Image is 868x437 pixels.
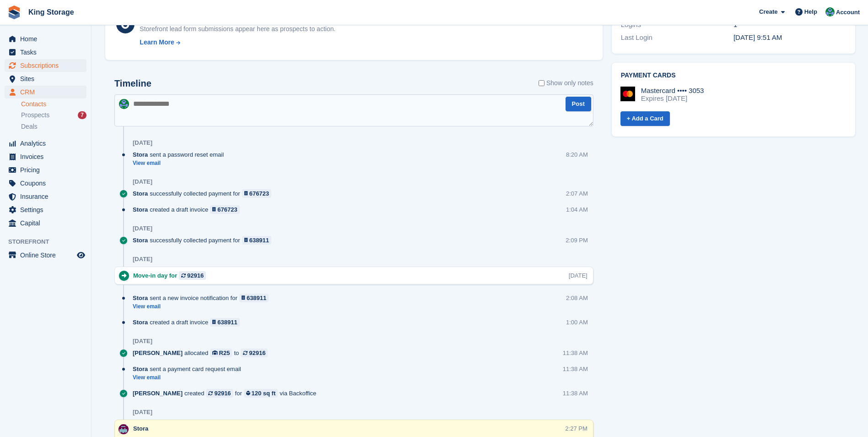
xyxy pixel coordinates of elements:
a: Learn More [140,38,335,47]
a: + Add a Card [620,111,670,126]
div: 676723 [249,189,269,198]
a: Prospects 7 [21,110,86,120]
div: 11:38 AM [563,365,588,373]
div: Learn More [140,38,174,47]
img: Brian Young [119,424,129,434]
a: menu [5,164,86,176]
div: [DATE] [133,139,152,147]
span: Stora [133,294,148,302]
div: 11:38 AM [563,349,588,357]
span: Account [836,8,860,17]
span: Create [759,7,777,16]
span: Settings [20,203,75,216]
div: 2:08 AM [566,294,588,302]
div: [DATE] [133,256,152,263]
div: [DATE] [569,271,588,280]
a: 638911 [239,294,269,302]
a: 120 sq ft [244,389,278,398]
span: Insurance [20,190,75,203]
a: View email [133,159,228,167]
div: 1:04 AM [566,205,588,214]
a: 676723 [242,189,272,198]
a: menu [5,177,86,190]
span: CRM [20,86,75,98]
div: Mastercard •••• 3053 [641,87,704,95]
span: Stora [133,236,148,245]
span: Home [20,33,75,45]
div: successfully collected payment for [133,236,276,245]
label: Show only notes [539,78,593,88]
a: menu [5,137,86,150]
span: Help [804,7,817,16]
div: Storefront lead form submissions appear here as prospects to action. [140,24,335,34]
div: successfully collected payment for [133,189,276,198]
a: View email [133,374,246,382]
div: 120 sq ft [252,389,276,398]
a: menu [5,33,86,45]
div: created for via Backoffice [133,389,321,398]
span: Stora [133,189,148,198]
div: [DATE] [133,338,152,345]
a: View email [133,303,273,311]
span: Online Store [20,249,75,262]
button: Post [566,97,591,112]
time: 2025-06-28 08:51:25 UTC [733,33,782,41]
a: Preview store [75,250,86,261]
img: John King [119,99,129,109]
div: 676723 [217,205,237,214]
span: Storefront [8,237,91,246]
div: 638911 [247,294,266,302]
a: 676723 [210,205,240,214]
a: menu [5,203,86,216]
a: 638911 [242,236,272,245]
div: [DATE] [133,225,152,232]
div: 1:00 AM [566,318,588,327]
div: sent a new invoice notification for [133,294,273,302]
div: 2:27 PM [565,424,587,433]
h2: Timeline [114,78,151,89]
span: Capital [20,217,75,229]
a: Contacts [21,100,86,109]
div: 92916 [187,271,204,280]
div: created a draft invoice [133,205,244,214]
img: Mastercard Logo [620,87,635,101]
div: 638911 [249,236,269,245]
a: menu [5,72,86,85]
div: sent a password reset email [133,150,228,159]
a: 92916 [179,271,206,280]
div: 7 [78,111,86,119]
span: Tasks [20,46,75,59]
a: 92916 [206,389,233,398]
a: menu [5,150,86,163]
img: John King [825,7,835,16]
a: R25 [210,349,232,357]
div: 2:07 AM [566,189,588,198]
span: [PERSON_NAME] [133,389,183,398]
img: stora-icon-8386f47178a22dfd0bd8f6a31ec36ba5ce8667c1dd55bd0f319d3a0aa187defe.svg [7,5,21,19]
a: 92916 [241,349,268,357]
span: Analytics [20,137,75,150]
a: Deals [21,122,86,131]
div: allocated to [133,349,272,357]
span: Prospects [21,111,49,120]
span: Deals [21,122,38,131]
div: created a draft invoice [133,318,244,327]
a: menu [5,249,86,262]
div: Move-in day for [133,271,210,280]
span: Stora [133,318,148,327]
div: 2:09 PM [566,236,588,245]
a: King Storage [25,5,78,20]
div: 92916 [249,349,265,357]
span: Stora [133,425,148,432]
span: Stora [133,365,148,373]
h2: Payment cards [621,72,846,79]
div: 92916 [214,389,231,398]
a: menu [5,46,86,59]
a: 638911 [210,318,240,327]
a: menu [5,190,86,203]
div: 1 [733,20,846,30]
div: sent a payment card request email [133,365,246,373]
a: menu [5,86,86,98]
div: [DATE] [133,178,152,186]
span: [PERSON_NAME] [133,349,183,357]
